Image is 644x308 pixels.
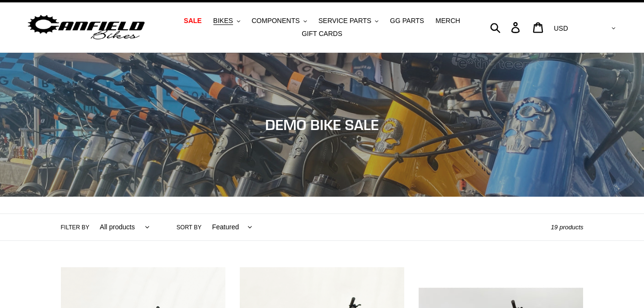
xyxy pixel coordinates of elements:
a: SALE [179,14,206,27]
span: GG PARTS [390,17,424,25]
span: COMPONENTS [252,17,300,25]
a: MERCH [431,14,465,27]
span: DEMO BIKE SALE [265,116,379,133]
a: GG PARTS [385,14,429,27]
button: SERVICE PARTS [314,14,383,27]
span: 19 products [551,224,584,231]
a: GIFT CARDS [297,27,347,40]
span: SALE [184,17,201,25]
span: BIKES [213,17,233,25]
button: COMPONENTS [247,14,312,27]
span: GIFT CARDS [302,30,342,38]
img: Canfield Bikes [26,12,146,43]
button: BIKES [209,14,245,27]
label: Sort by [176,223,201,232]
span: SERVICE PARTS [318,17,371,25]
label: Filter by [61,223,90,232]
span: MERCH [435,17,460,25]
